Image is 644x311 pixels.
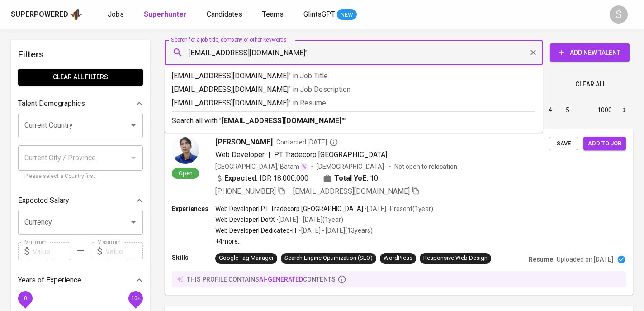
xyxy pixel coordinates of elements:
b: [EMAIL_ADDRESS][DOMAIN_NAME]" [222,116,344,125]
span: in Job Description [293,85,350,94]
div: S [610,5,628,24]
span: NEW [337,10,357,19]
span: Contacted [DATE] [276,138,338,147]
b: Superhunter [144,10,187,19]
button: Open [127,119,140,132]
b: Total YoE: [334,173,368,184]
img: 79e15cdec9b568eb0ba91639449b85b6.jpg [172,137,199,164]
p: Experiences [172,204,215,213]
div: Search Engine Optimization (SEO) [284,254,373,263]
span: Clear All [575,79,606,90]
span: GlintsGPT [303,10,335,19]
button: Go to page 5 [560,103,575,117]
p: [EMAIL_ADDRESS][DOMAIN_NAME]" [172,98,535,109]
span: [EMAIL_ADDRESS][DOMAIN_NAME] [293,187,410,196]
span: [PHONE_NUMBER] [215,187,276,196]
nav: pagination navigation [473,103,633,117]
div: WordPress [384,254,412,263]
p: [EMAIL_ADDRESS][DOMAIN_NAME]" [172,71,535,81]
button: Clear All [572,76,610,93]
a: Candidates [207,9,244,20]
div: Responsive Web Design [423,254,488,263]
p: • [DATE] - [DATE] ( 1 year ) [275,215,343,224]
div: Talent Demographics [18,95,143,113]
p: Please select a Country first [24,172,137,181]
a: Open[PERSON_NAME]Contacted [DATE]Web Developer|PT Tradecorp [GEOGRAPHIC_DATA][GEOGRAPHIC_DATA], B... [165,129,633,295]
span: Candidates [207,10,242,19]
p: Web Developer | DotX [215,215,275,224]
img: magic_wand.svg [300,163,308,170]
span: [DEMOGRAPHIC_DATA] [317,162,385,171]
span: Add to job [588,139,621,149]
p: Not open to relocation [394,162,457,171]
p: • [DATE] - Present ( 1 year ) [363,204,433,213]
p: Web Developer | Dedicated-IT [215,226,298,235]
svg: By Batam recruiter [329,138,338,147]
p: +4 more ... [215,237,433,246]
span: 0 [24,295,27,301]
span: Add New Talent [557,47,622,58]
span: in Job Title [293,72,328,80]
div: Expected Salary [18,191,143,210]
div: … [578,105,592,115]
span: 10 [370,173,378,184]
a: Teams [262,9,285,20]
span: Open [175,169,196,177]
p: [EMAIL_ADDRESS][DOMAIN_NAME]" [172,84,535,95]
div: IDR 18.000.000 [215,173,308,184]
span: 10+ [131,295,140,301]
div: Google Tag Manager [219,254,274,263]
p: Talent Demographics [18,98,85,109]
div: Years of Experience [18,271,143,289]
button: Open [127,216,140,229]
span: [PERSON_NAME] [215,137,273,148]
input: Value [33,242,70,260]
a: Jobs [108,9,126,20]
b: Expected: [224,173,258,184]
p: this profile contains contents [187,275,336,284]
a: Superhunter [144,9,189,20]
p: Web Developer | PT Tradecorp [GEOGRAPHIC_DATA] [215,204,363,213]
p: Years of Experience [18,275,81,286]
span: AI-generated [259,276,303,283]
span: Save [554,139,573,149]
button: Add to job [583,137,626,151]
p: Skills [172,253,215,262]
button: Clear All filters [18,69,143,86]
button: Go to next page [617,103,632,117]
a: Superpoweredapp logo [11,8,82,21]
span: Clear All filters [25,72,136,83]
span: | [268,149,270,160]
p: Search all with " " [172,115,535,126]
p: Uploaded on [DATE] [557,255,613,264]
button: Clear [527,46,540,59]
p: Resume [529,255,553,264]
button: Go to page 1000 [595,103,615,117]
img: app logo [70,8,82,21]
span: PT Tradecorp [GEOGRAPHIC_DATA] [274,150,387,159]
span: Web Developer [215,150,265,159]
p: • [DATE] - [DATE] ( 13 years ) [298,226,373,235]
span: in Resume [293,99,326,107]
input: Value [105,242,143,260]
button: Save [549,137,578,151]
span: Teams [262,10,284,19]
div: Superpowered [11,10,68,20]
button: Add New Talent [550,43,630,62]
p: Expected Salary [18,195,69,206]
a: GlintsGPT NEW [303,9,357,20]
button: Go to page 4 [543,103,558,117]
span: Jobs [108,10,124,19]
h6: Filters [18,47,143,62]
div: [GEOGRAPHIC_DATA], Batam [215,162,308,171]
